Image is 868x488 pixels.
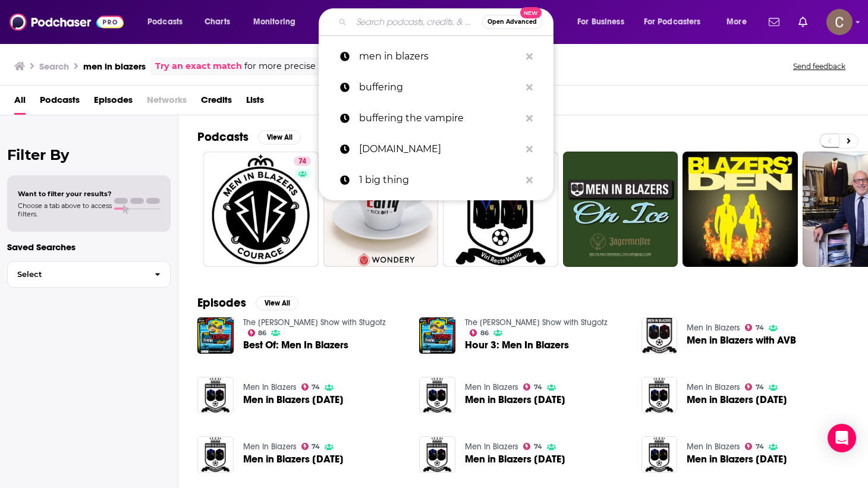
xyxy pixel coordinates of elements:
[470,329,489,336] a: 86
[319,165,553,196] a: 1 big thing
[687,323,740,333] a: Men In Blazers
[756,444,764,449] span: 74
[301,383,320,391] a: 74
[419,436,455,473] img: Men in Blazers 06/23/14
[745,383,764,391] a: 74
[687,395,787,405] span: Men in Blazers [DATE]
[14,90,26,115] a: All
[745,324,764,331] a: 74
[764,12,784,32] a: Show notifications dropdown
[312,385,320,390] span: 74
[258,130,301,144] button: View All
[465,340,569,350] a: Hour 3: Men In Blazers
[294,156,311,166] a: 74
[245,12,311,32] button: open menu
[826,9,853,35] button: Show profile menu
[253,14,295,30] span: Monitoring
[359,134,520,165] p: axios.com
[523,383,542,391] a: 74
[197,317,234,354] img: Best Of: Men In Blazers
[569,12,639,32] button: open menu
[641,436,678,473] a: Men in Blazers 04/08/14
[330,8,565,36] div: Search podcasts, credits, & more...
[790,61,849,71] button: Send feedback
[197,12,237,32] a: Charts
[465,317,608,328] a: The Dan Le Batard Show with Stugotz
[244,59,347,73] span: for more precise results
[794,12,812,32] a: Show notifications dropdown
[826,9,853,35] span: Logged in as clay.bolton
[745,443,764,450] a: 74
[687,395,787,405] a: Men in Blazers 12/04/13
[319,134,553,165] a: [DOMAIN_NAME]
[480,330,489,336] span: 86
[359,72,520,103] p: buffering
[83,61,146,72] h3: men in blazers
[577,14,624,30] span: For Business
[488,19,537,25] span: Open Advanced
[246,90,264,115] a: Lists
[419,317,455,354] img: Hour 3: Men In Blazers
[359,165,520,196] p: 1 big thing
[523,443,542,450] a: 74
[197,377,234,413] img: Men in Blazers 07/03/14
[644,14,701,30] span: For Podcasters
[8,270,145,278] span: Select
[319,41,553,72] a: men in blazers
[10,11,124,33] img: Podchaser - Follow, Share and Rate Podcasts
[258,330,266,336] span: 86
[828,424,856,452] div: Open Intercom Messenger
[534,444,542,449] span: 74
[147,14,183,30] span: Podcasts
[40,90,80,115] a: Podcasts
[18,202,112,218] span: Choose a tab above to access filters.
[243,454,344,464] span: Men in Blazers [DATE]
[465,395,565,405] a: Men in Blazers 07/14/14
[155,59,242,73] a: Try an exact match
[359,103,520,134] p: buffering the vampire
[39,61,69,72] h3: Search
[243,395,344,405] a: Men in Blazers 07/03/14
[7,261,171,288] button: Select
[319,72,553,103] a: buffering
[520,7,542,18] span: New
[465,382,518,392] a: Men In Blazers
[465,454,565,464] span: Men in Blazers [DATE]
[256,296,298,310] button: View All
[205,14,230,30] span: Charts
[687,335,796,345] a: Men in Blazers with AVB
[687,382,740,392] a: Men In Blazers
[139,12,198,32] button: open menu
[248,329,267,336] a: 86
[419,377,455,413] a: Men in Blazers 07/14/14
[312,444,320,449] span: 74
[359,41,520,72] p: men in blazers
[201,90,232,115] span: Credits
[641,377,678,413] img: Men in Blazers 12/04/13
[147,90,187,115] span: Networks
[687,454,787,464] a: Men in Blazers 04/08/14
[323,152,439,267] a: 44
[534,385,542,390] span: 74
[197,436,234,473] a: Men in Blazers 06/20/14
[197,130,301,144] a: PodcastsView All
[197,295,298,310] a: EpisodesView All
[243,382,297,392] a: Men In Blazers
[641,317,678,354] img: Men in Blazers with AVB
[756,325,764,330] span: 74
[636,12,718,32] button: open menu
[351,12,482,32] input: Search podcasts, credits, & more...
[94,90,133,115] span: Episodes
[243,340,348,350] a: Best Of: Men In Blazers
[319,103,553,134] a: buffering the vampire
[687,454,787,464] span: Men in Blazers [DATE]
[243,442,297,452] a: Men In Blazers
